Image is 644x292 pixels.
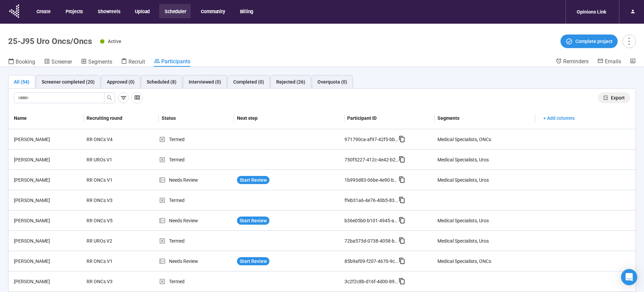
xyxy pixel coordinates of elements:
[92,4,125,18] button: Showreels
[121,58,145,67] a: Recruit
[107,95,112,100] span: search
[84,194,135,207] div: RR ONCs V3
[235,4,258,18] button: Billing
[237,176,269,184] button: Start Review
[84,255,135,268] div: RR ONCs V1
[44,58,72,67] a: Screener
[543,114,575,122] span: + Add columns
[344,217,399,224] div: b36e05b0-b101-4945-aa4e-a90b1acee6cb
[159,257,234,265] div: Needs Review
[8,107,84,129] th: Name
[16,59,35,65] span: Booking
[154,58,190,67] a: Participants
[104,92,115,103] button: search
[108,39,121,44] span: Active
[234,107,344,129] th: Next step
[276,78,305,86] div: Rejected (26)
[344,257,399,265] div: 85b9af09-f207-4670-9cc5-3251a7196305
[437,136,491,143] div: Medical Specialists, ONCs
[437,176,489,184] div: Medical Specialists, Uros
[240,176,267,184] span: Start Review
[344,237,399,245] div: 72ba573d-0738-4058-b56d-8377e92a3c5b
[129,4,154,18] button: Upload
[240,217,267,224] span: Start Review
[84,214,135,227] div: RR ONCs V5
[344,197,399,204] div: ffeb31a6-4e76-40b5-83f7-c7e41d8d8b2a
[435,107,535,129] th: Segments
[159,4,191,18] button: Scheduler
[159,278,234,285] div: Termed
[8,37,92,46] h1: 25-J95 Uro Oncs/Oncs
[14,78,29,86] div: All (54)
[622,35,636,48] button: more
[84,275,135,288] div: RR ONCs V3
[437,217,489,224] div: Medical Specialists, Uros
[84,107,159,129] th: Recruiting round
[575,38,613,45] span: Complete project
[8,58,35,67] a: Booking
[195,4,230,18] button: Community
[159,176,234,184] div: Needs Review
[437,156,489,163] div: Medical Specialists, Uros
[84,234,135,247] div: RR UROs V2
[60,4,88,18] button: Projects
[107,78,135,86] div: Approved (0)
[563,58,589,65] span: Reminders
[573,5,610,18] div: Opinions Link
[538,113,580,123] button: + Add columns
[159,136,234,143] div: Termed
[624,37,634,46] span: more
[621,269,637,285] div: Open Intercom Messenger
[31,4,55,18] button: Create
[598,92,630,103] button: exportExport
[11,176,84,184] div: [PERSON_NAME]
[88,59,112,65] span: Segments
[317,78,347,86] div: Overquota (0)
[161,58,190,65] span: Participants
[11,197,84,204] div: [PERSON_NAME]
[11,237,84,245] div: [PERSON_NAME]
[605,58,621,65] span: Emails
[344,136,399,143] div: 971790ca-af97-42f5-bb2c-2c47dfc3fed8
[42,78,95,86] div: Screener completed (20)
[560,35,618,48] button: Complete project
[11,156,84,163] div: [PERSON_NAME]
[159,217,234,224] div: Needs Review
[11,217,84,224] div: [PERSON_NAME]
[84,133,135,146] div: RR ONCs V4
[233,78,264,86] div: Completed (0)
[147,78,176,86] div: Scheduled (8)
[128,59,145,65] span: Recruit
[603,95,608,100] span: export
[344,107,435,129] th: Participant ID
[51,59,72,65] span: Screener
[344,176,399,184] div: 1b993d83-06be-4e90-b634-0456c9e558ec
[344,278,399,285] div: 3c2f2c8b-d16f-4d00-8996-cb9dd70029cc
[237,217,269,225] button: Start Review
[611,94,625,102] span: Export
[159,197,234,204] div: Termed
[189,78,221,86] div: Interviewed (0)
[11,136,84,143] div: [PERSON_NAME]
[597,58,621,66] a: Emails
[84,153,135,166] div: RR UROs V1
[11,278,84,285] div: [PERSON_NAME]
[237,257,269,265] button: Start Review
[344,156,399,163] div: 750f5227-412c-4e42-b253-251a0743ae9e
[11,257,84,265] div: [PERSON_NAME]
[159,237,234,245] div: Termed
[556,58,589,66] a: Reminders
[159,107,234,129] th: Status
[437,237,489,245] div: Medical Specialists, Uros
[84,174,135,186] div: RR ONCs V1
[81,58,112,67] a: Segments
[240,257,267,265] span: Start Review
[437,257,491,265] div: Medical Specialists, ONCs
[159,156,234,163] div: Termed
